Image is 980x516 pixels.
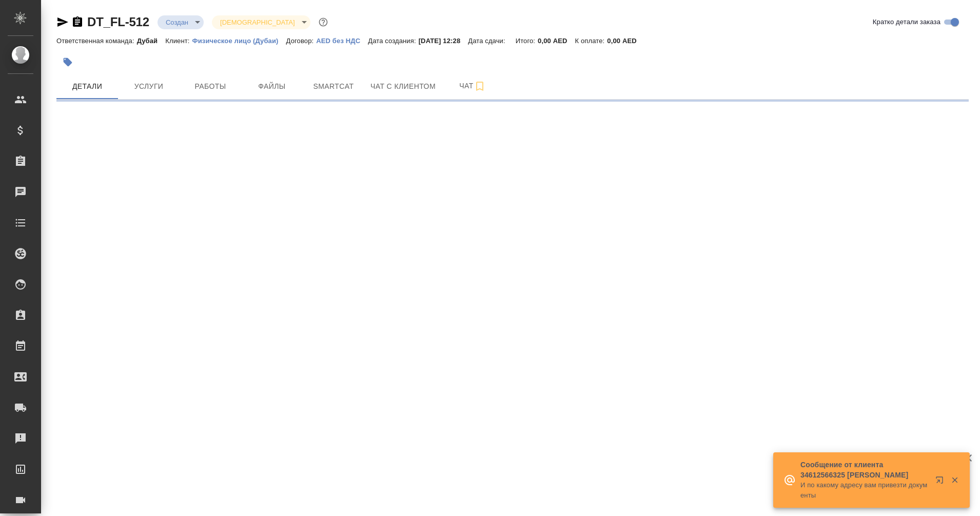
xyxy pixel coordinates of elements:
[165,37,192,45] p: Клиент:
[474,80,486,92] svg: Подписаться
[309,80,358,93] span: Smartcat
[800,480,929,501] p: И по какому адресу вам привезти документы
[56,16,69,28] button: Скопировать ссылку для ЯМессенджера
[316,37,368,45] p: AED без НДС
[163,18,191,27] button: Создан
[158,15,204,29] div: Создан
[873,17,940,27] span: Кратко детали заказа
[192,37,286,45] p: Физическое лицо (Дубаи)
[800,460,929,480] p: Сообщение от клиента 34612566325 [PERSON_NAME]
[468,37,507,45] p: Дата сдачи:
[317,15,330,29] button: Доп статусы указывают на важность/срочность заказа
[124,80,173,93] span: Услуги
[607,37,644,45] p: 0,00 AED
[929,470,954,494] button: Открыть в новой вкладке
[56,37,137,45] p: Ответственная команда:
[944,475,965,485] button: Закрыть
[63,80,112,93] span: Детали
[419,37,468,45] p: [DATE] 12:28
[370,80,436,93] span: Чат с клиентом
[368,37,418,45] p: Дата создания:
[448,80,497,92] span: Чат
[316,36,368,45] a: AED без НДС
[212,15,310,29] div: Создан
[247,80,297,93] span: Файлы
[186,80,235,93] span: Работы
[538,37,575,45] p: 0,00 AED
[516,37,538,45] p: Итого:
[87,15,149,29] a: DT_FL-512
[137,37,166,45] p: Дубай
[56,51,79,73] button: Добавить тэг
[192,36,286,45] a: Физическое лицо (Дубаи)
[575,37,607,45] p: К оплате:
[286,37,317,45] p: Договор:
[217,18,298,27] button: [DEMOGRAPHIC_DATA]
[71,16,84,28] button: Скопировать ссылку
